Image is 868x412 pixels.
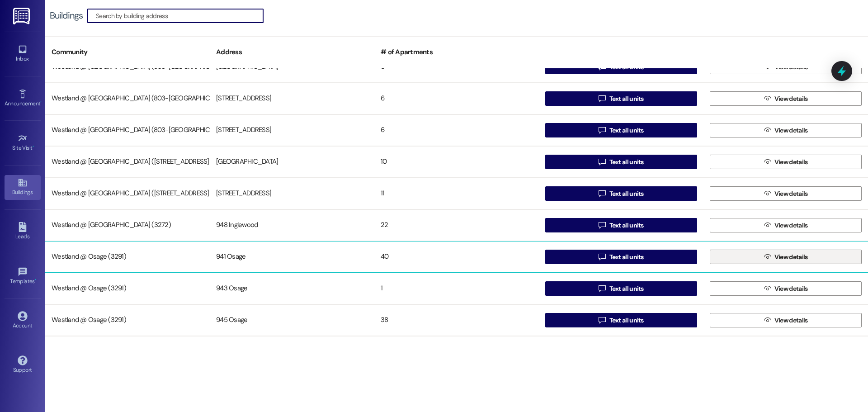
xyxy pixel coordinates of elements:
i:  [599,253,605,260]
a: Inbox [5,42,41,66]
div: Westland @ Osage (3291) [45,311,210,329]
a: Support [5,353,41,377]
span: Text all units [609,316,644,325]
button: Text all units [545,250,697,264]
button: Text all units [545,313,697,327]
div: 11 [374,185,539,203]
a: Leads [5,219,41,244]
span: Text all units [609,189,644,199]
button: View details [710,123,862,137]
i:  [764,317,771,324]
button: Text all units [545,123,697,137]
span: View details [774,157,808,167]
div: 948 Inglewood [210,216,374,234]
div: 22 [374,216,539,234]
div: 945 Osage [210,311,374,329]
span: Text all units [609,252,644,262]
div: 40 [374,248,539,266]
div: 1 [374,279,539,298]
i:  [764,95,771,102]
a: Site Visit • [5,131,41,155]
div: Address [210,41,374,63]
button: View details [710,250,862,264]
button: View details [710,218,862,232]
i:  [599,158,605,166]
button: Text all units [545,91,697,106]
div: [STREET_ADDRESS] [210,185,374,203]
div: [STREET_ADDRESS] [210,90,374,108]
a: Account [5,308,41,333]
i:  [764,222,771,229]
button: Text all units [545,186,697,201]
i:  [599,95,605,102]
div: Westland @ [GEOGRAPHIC_DATA] ([STREET_ADDRESS][PERSON_NAME]) (3306) [45,153,210,171]
i:  [599,127,605,134]
div: Buildings [50,11,83,20]
a: Templates • [5,264,41,289]
div: Westland @ [GEOGRAPHIC_DATA] (3272) [45,216,210,234]
span: Text all units [609,284,644,294]
button: View details [710,155,862,169]
div: 38 [374,311,539,329]
input: Search by building address [96,9,263,22]
button: View details [710,313,862,327]
div: 941 Osage [210,248,374,266]
span: View details [774,284,808,294]
span: Text all units [609,126,644,135]
div: 6 [374,121,539,139]
span: View details [774,94,808,104]
div: Westland @ [GEOGRAPHIC_DATA] ([STREET_ADDRESS][PERSON_NAME] (3274) [45,185,210,203]
button: View details [710,281,862,296]
i:  [764,253,771,260]
div: Westland @ Osage (3291) [45,279,210,298]
button: Text all units [545,155,697,169]
i:  [764,190,771,197]
div: Westland @ [GEOGRAPHIC_DATA] (803-[GEOGRAPHIC_DATA][PERSON_NAME]) (3298) [45,90,210,108]
i:  [764,285,771,292]
i:  [764,127,771,134]
div: Westland @ Osage (3291) [45,248,210,266]
i:  [599,285,605,292]
span: View details [774,221,808,230]
div: [STREET_ADDRESS] [210,121,374,139]
i:  [599,222,605,229]
button: View details [710,91,862,106]
span: • [33,143,34,150]
i:  [599,190,605,197]
div: 10 [374,153,539,171]
i:  [764,158,771,166]
div: Community [45,41,210,63]
span: • [35,277,36,283]
span: Text all units [609,157,644,167]
span: Text all units [609,94,644,104]
i:  [599,317,605,324]
div: [GEOGRAPHIC_DATA] [210,153,374,171]
span: View details [774,316,808,325]
div: 6 [374,90,539,108]
button: View details [710,186,862,201]
span: • [40,99,42,105]
button: Text all units [545,218,697,232]
div: Westland @ [GEOGRAPHIC_DATA] (803-[GEOGRAPHIC_DATA][PERSON_NAME]) (3298) [45,121,210,139]
span: View details [774,252,808,262]
div: 943 Osage [210,279,374,298]
a: Buildings [5,175,41,199]
div: # of Apartments [374,41,539,63]
span: View details [774,189,808,199]
span: View details [774,126,808,135]
img: ResiDesk Logo [13,8,32,24]
button: Text all units [545,281,697,296]
span: Text all units [609,221,644,230]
